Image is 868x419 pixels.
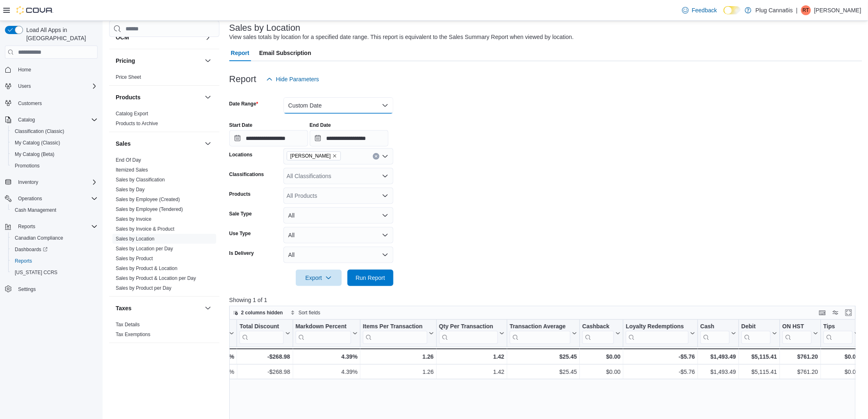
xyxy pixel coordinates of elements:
span: Dashboards [11,245,98,254]
span: Settings [18,286,36,293]
span: Customers [18,100,42,107]
button: Operations [15,194,46,204]
button: Pricing [116,57,201,65]
span: [US_STATE] CCRS [15,269,57,276]
a: Products to Archive [116,121,158,126]
h3: OCM [116,33,129,41]
span: Reports [15,258,32,264]
span: Home [15,64,98,75]
img: Cova [16,6,53,14]
div: Loyalty Redemptions [626,323,689,331]
h3: Products [116,93,141,101]
button: Debit [742,323,777,344]
div: Transaction Average [510,323,571,344]
div: ON HST [783,323,812,344]
button: Home [2,64,101,76]
span: Feedback [692,6,717,14]
button: Qty Per Transaction [439,323,504,344]
button: My Catalog (Beta) [8,149,101,160]
span: 2 columns hidden [241,309,283,316]
button: All [283,207,393,224]
a: End Of Day [116,157,141,163]
div: $761.20 [783,367,818,377]
button: Reports [2,221,101,232]
div: -$268.98 [240,352,290,362]
span: My Catalog (Beta) [11,149,98,159]
a: Sales by Location per Day [116,246,173,252]
a: Reports [11,256,35,266]
span: Home [18,66,31,73]
div: 1.42 [439,367,504,377]
div: Debit [742,323,771,344]
span: Sort fields [299,309,320,316]
nav: Complex example [5,60,98,316]
span: My Catalog (Beta) [15,151,55,158]
span: Classification (Classic) [11,126,98,136]
a: Promotions [11,161,43,171]
button: Reports [8,255,101,267]
span: Tax Exemptions [116,331,151,338]
button: ON HST [783,323,818,344]
a: Price Sheet [116,74,141,80]
span: Inventory [18,179,38,185]
button: Export [296,270,342,286]
span: Run Report [356,274,385,282]
span: Sales by Invoice & Product [116,226,174,232]
button: Hide Parameters [263,71,322,87]
span: Customers [15,98,98,108]
label: End Date [310,122,331,128]
span: Operations [15,194,98,204]
a: Sales by Classification [116,177,165,183]
span: Email Subscription [259,45,311,61]
button: Pricing [203,56,213,66]
input: Press the down key to open a popover containing a calendar. [310,130,388,147]
a: Dashboards [11,245,51,254]
button: Operations [2,193,101,204]
button: Open list of options [382,173,388,179]
a: Itemized Sales [116,167,148,173]
div: Tips [824,323,853,331]
span: Inventory [15,177,98,187]
div: Transaction Average [510,323,571,331]
div: 25.22% [186,352,234,362]
button: Inventory [2,176,101,188]
button: Items Per Transaction [363,323,434,344]
button: Settings [2,283,101,295]
button: Loyalty Redemptions [626,323,695,344]
button: Classification (Classic) [8,126,101,137]
span: Sales by Location [116,236,155,242]
label: Products [229,191,251,197]
div: 1.42 [439,352,504,362]
h3: Pricing [116,57,135,65]
span: My Catalog (Classic) [11,138,98,148]
button: OCM [203,32,213,42]
div: View sales totals by location for a specified date range. This report is equivalent to the Sales ... [229,33,574,41]
button: Total Discount [240,323,290,344]
span: Tax Details [116,321,140,328]
button: Users [15,81,34,91]
div: Randy Tay [801,5,811,15]
div: -$5.76 [626,352,695,362]
button: Tips [824,323,859,344]
span: Users [15,81,98,91]
button: Custom Date [283,97,393,114]
h3: Report [229,74,256,84]
span: Report [231,45,249,61]
div: $25.45 [510,352,577,362]
button: Catalog [2,114,101,126]
button: Sort fields [287,308,324,318]
span: Catalog Export [116,110,148,117]
a: Sales by Invoice & Product [116,226,174,232]
span: Cash Management [15,207,56,213]
label: Is Delivery [229,250,254,256]
a: Cash Management [11,205,59,215]
label: Classifications [229,171,264,178]
a: Sales by Product [116,256,153,261]
button: My Catalog (Classic) [8,137,101,149]
div: 1.26 [363,352,434,362]
span: Load All Apps in [GEOGRAPHIC_DATA] [23,26,98,42]
span: Sales by Invoice [116,216,151,222]
span: Canadian Compliance [11,233,98,243]
div: 1.26 [363,367,434,377]
button: Inventory [15,177,41,187]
